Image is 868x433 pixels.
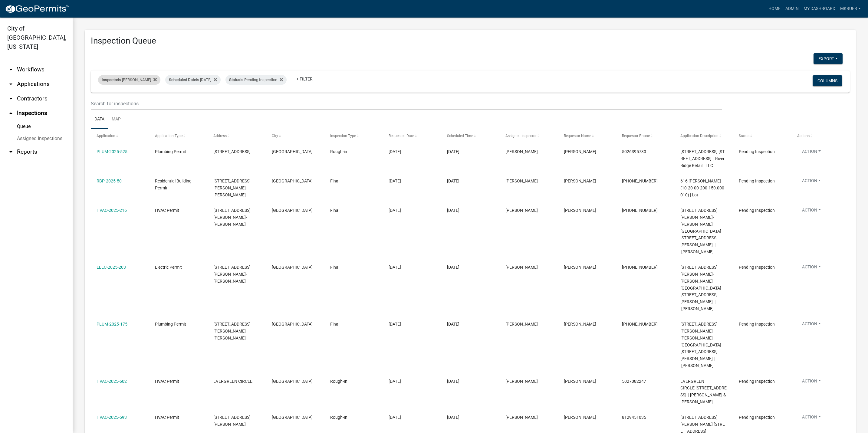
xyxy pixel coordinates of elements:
[165,75,221,85] div: is [DATE]
[505,415,538,420] span: Jeremy Ramsey
[330,415,347,420] span: Rough-In
[622,208,658,213] span: 250-818-5409
[616,129,675,143] datatable-header-cell: Requestor Phone
[266,129,324,143] datatable-header-cell: City
[97,134,115,138] span: Application
[330,322,339,326] span: Final
[330,379,347,384] span: Rough-In
[499,129,558,143] datatable-header-cell: Assigned Inspector
[389,322,401,326] span: 10/15/2025
[98,75,160,85] div: is [PERSON_NAME]
[505,265,538,270] span: Jeremy Ramsey
[213,379,252,384] span: EVERGREEN CIRCLE
[155,415,179,420] span: HVAC Permit
[272,134,278,138] span: City
[97,379,127,384] a: HVAC-2025-602
[739,379,775,384] span: Pending Inspection
[7,110,15,117] i: arrow_drop_up
[155,208,179,213] span: HVAC Permit
[797,264,826,273] button: Action
[505,149,538,154] span: Jeremy Ramsey
[564,379,596,384] span: Eric Woerner
[441,129,500,143] datatable-header-cell: Scheduled Time
[7,148,15,156] i: arrow_drop_down
[680,379,727,404] span: EVERGREEN CIRCLE 3515 Evergreen Court | Winchell Chadwick & Cordova-Winchell Marilyn
[564,415,596,420] span: Tracy L. Mills
[324,129,383,143] datatable-header-cell: Inspection Type
[91,36,850,46] h3: Inspection Queue
[213,415,251,427] span: 2763 ABBY WOODS DRIVE
[7,95,15,102] i: arrow_drop_down
[330,134,356,138] span: Inspection Type
[155,149,186,154] span: Plumbing Permit
[622,415,646,420] span: 8129451035
[791,129,850,143] datatable-header-cell: Actions
[447,414,494,421] div: [DATE]
[213,134,227,138] span: Address
[91,110,108,129] a: Data
[447,148,494,155] div: [DATE]
[564,134,591,138] span: Requestor Name
[739,149,775,154] span: Pending Inspection
[505,208,538,213] span: Jeremy Ramsey
[272,265,313,270] span: JEFFERSONVILLE
[564,265,596,270] span: TIM
[213,208,251,227] span: 618 FULTON STREET-JEFF
[505,322,538,326] span: Jeremy Ramsey
[813,75,842,86] button: Columns
[622,265,658,270] span: 250-818-5409
[447,207,494,214] div: [DATE]
[733,129,791,143] datatable-header-cell: Status
[389,415,401,420] span: 10/15/2025
[447,178,494,185] div: [DATE]
[447,264,494,271] div: [DATE]
[272,208,313,213] span: JEFFERSONVILLE
[155,134,182,138] span: Application Type
[558,129,616,143] datatable-header-cell: Requestor Name
[213,149,251,154] span: 430 PATROL RD
[389,379,401,384] span: 10/15/2025
[389,208,401,213] span: 10/15/2025
[739,208,775,213] span: Pending Inspection
[801,3,838,15] a: My Dashboard
[797,414,826,423] button: Action
[797,178,826,186] button: Action
[797,378,826,387] button: Action
[505,379,538,384] span: Jeremy Ramsey
[739,322,775,326] span: Pending Inspection
[564,149,596,154] span: Jeremy Ramsey
[97,415,127,420] a: HVAC-2025-593
[797,321,826,330] button: Action
[622,149,646,154] span: 5026395730
[97,265,126,270] a: ELEC-2025-203
[330,265,339,270] span: Final
[564,179,596,183] span: TIM
[622,134,650,138] span: Requestor Phone
[330,179,339,183] span: Final
[291,74,317,84] a: + Filter
[680,149,725,168] span: 430 PATROL RD 430 Patrol Road | River Ridge Retail I LLC
[680,265,721,311] span: 618 FULTON STREET-JEFF 616 Fulton Street | Lewers Autumn
[447,378,494,385] div: [DATE]
[622,179,658,183] span: 250-818-5409
[272,322,313,326] span: JEFFERSONVILLE
[330,149,347,154] span: Rough-in
[675,129,733,143] datatable-header-cell: Application Description
[169,77,196,82] span: Scheduled Date
[213,179,251,197] span: 618 FULTON STREET-JEFF
[229,77,240,82] span: Status
[383,129,441,143] datatable-header-cell: Requested Date
[97,179,122,183] a: RBP-2025-50
[272,415,313,420] span: JEFFERSONVILLE
[797,207,826,216] button: Action
[838,3,863,15] a: mkruer
[155,322,186,326] span: Plumbing Permit
[389,134,414,138] span: Requested Date
[447,134,473,138] span: Scheduled Time
[7,66,15,73] i: arrow_drop_down
[155,179,192,190] span: Residential Building Permit
[389,265,401,270] span: 10/15/2025
[389,149,401,154] span: 10/15/2025
[155,265,182,270] span: Electric Permit
[505,179,538,183] span: Jeremy Ramsey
